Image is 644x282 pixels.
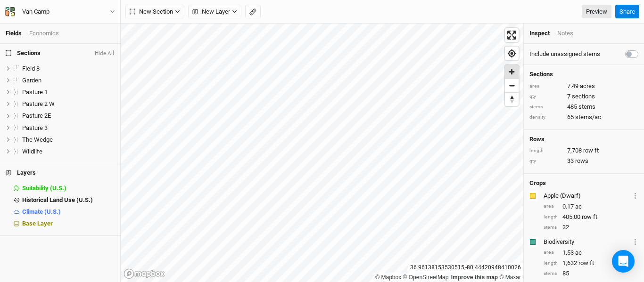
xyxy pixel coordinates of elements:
div: qty [529,158,562,165]
div: 7,708 [529,146,638,155]
div: 7 [529,92,638,101]
a: Mapbox logo [124,268,165,279]
div: Notes [557,29,573,38]
div: 65 [529,113,638,121]
div: length [529,147,562,154]
div: 0.17 [544,202,638,211]
span: Reset bearing to north [505,93,519,106]
div: 485 [529,103,638,111]
div: Open Intercom Messenger [612,250,635,273]
div: Climate (U.S.) [22,208,115,216]
h4: Crops [529,179,546,187]
div: Biodiversity [544,238,630,246]
span: Wildlife [22,148,42,155]
span: sections [572,92,595,101]
span: Suitability (U.S.) [22,185,66,192]
button: Enter fullscreen [505,28,519,42]
div: The Wedge [22,136,115,144]
span: Base Layer [22,220,53,227]
span: ac [575,202,582,211]
div: Pasture 1 [22,89,115,96]
div: Pasture 2 W [22,100,115,108]
span: New Section [130,7,173,16]
div: Apple (Dwarf) [544,192,630,200]
a: Maxar [499,274,521,281]
span: Pasture 1 [22,89,48,96]
a: Improve this map [451,274,498,281]
div: Base Layer [22,220,115,227]
div: stems [544,270,558,277]
button: Crop Usage [632,190,638,201]
span: Historical Land Use (U.S.) [22,196,93,203]
canvas: Map [121,24,523,282]
span: acres [580,82,595,90]
div: density [529,114,562,121]
button: Shortcut: M [245,5,261,19]
h4: Rows [529,136,638,143]
button: New Layer [188,5,241,19]
span: Zoom out [505,79,519,92]
div: 32 [544,223,638,232]
div: stems [544,224,558,231]
div: 33 [529,157,638,165]
button: Share [615,5,639,19]
span: Climate (U.S.) [22,208,61,215]
button: Zoom out [505,79,519,92]
div: Garden [22,77,115,84]
span: stems [578,103,595,111]
div: area [544,249,558,256]
button: Crop Usage [632,236,638,247]
div: Economics [29,29,59,38]
a: Mapbox [375,274,401,281]
span: Sections [6,49,41,57]
div: Pasture 2E [22,112,115,120]
div: 7.49 [529,82,638,90]
div: 36.96138153530515 , -80.44420948410026 [408,263,523,273]
button: Zoom in [505,65,519,79]
span: Field 8 [22,65,40,72]
span: row ft [583,146,599,155]
div: 1,632 [544,259,638,267]
span: ac [575,249,582,257]
div: area [544,203,558,210]
a: Preview [582,5,611,19]
button: Find my location [505,47,519,60]
div: 1.53 [544,249,638,257]
span: Pasture 2E [22,112,51,119]
a: Fields [6,30,22,37]
div: Field 8 [22,65,115,73]
button: New Section [125,5,184,19]
label: Include unassigned stems [529,50,600,58]
span: stems/ac [575,113,601,121]
div: 85 [544,269,638,278]
button: Van Camp [5,7,116,17]
div: Historical Land Use (U.S.) [22,196,115,204]
span: Pasture 3 [22,124,48,131]
div: Van Camp [22,7,50,16]
span: Pasture 2 W [22,100,55,107]
a: OpenStreetMap [403,274,449,281]
span: row ft [582,213,597,221]
span: The Wedge [22,136,53,143]
span: rows [575,157,588,165]
div: length [544,214,558,221]
button: Reset bearing to north [505,92,519,106]
div: Wildlife [22,148,115,155]
div: stems [529,104,562,111]
span: row ft [578,259,594,267]
div: area [529,83,562,90]
span: Garden [22,77,41,84]
div: length [544,260,558,267]
div: Suitability (U.S.) [22,185,115,192]
div: Pasture 3 [22,124,115,132]
button: Hide All [94,50,115,57]
h4: Sections [529,71,638,78]
div: 405.00 [544,213,638,221]
div: qty [529,93,562,100]
span: New Layer [192,7,230,16]
div: Inspect [529,29,550,38]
